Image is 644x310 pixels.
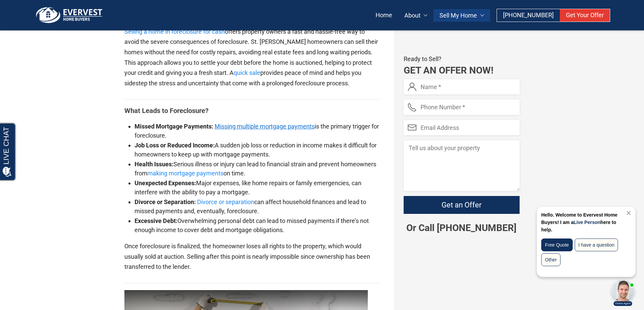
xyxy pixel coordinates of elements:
p: offers property owners a fast and hassle-free way to avoid the severe consequences of foreclosure... [124,27,380,89]
a: Selling a home in foreclosure for cash [124,28,225,35]
h3: What Leads to Foreclosure? [124,106,380,115]
b: Excessive Debt: [135,217,177,224]
form: Contact form [404,79,520,222]
a: making mortgage payments [147,170,223,177]
a: quick sale [234,69,260,76]
b: Job Loss or Reduced Income: [135,142,215,149]
iframe: Chat Invitation [529,205,637,307]
input: Name * [404,79,520,94]
b: Divorce or Separation: [135,198,196,205]
li: can affect household finances and lead to missed payments and, eventually, foreclosure. [135,197,380,216]
a: Missing multiple mortgage payments [215,123,315,130]
a: About [398,9,434,22]
p: Ready to Sell? [404,54,520,64]
b: Unexpected Expenses: [135,179,196,187]
a: Get Your Offer [560,9,610,22]
a: Home [369,9,398,22]
li: is the primary trigger for foreclosure. [135,122,380,140]
span: [PHONE_NUMBER] [503,11,554,19]
a: Sell My Home [433,9,490,22]
input: Get an Offer [404,196,520,214]
p: Or Call [PHONE_NUMBER] [404,222,520,234]
li: A sudden job loss or reduction in income makes it difficult for homeowners to keep up with mortga... [135,141,380,159]
b: Health Issues: [135,161,173,168]
li: Major expenses, like home repairs or family emergencies, can interfere with the ability to pay a ... [135,178,380,197]
span: Opens a chat window [17,5,54,14]
li: Serious illness or injury can lead to financial strain and prevent homeowners from on time. [135,160,380,178]
b: Missed Mortgage Payments: [135,123,213,130]
h2: Get an Offer Now! [404,64,520,77]
input: Email Address [404,120,520,135]
a: [PHONE_NUMBER] [497,9,560,22]
a: Divorce or separation [197,198,254,205]
li: Overwhelming personal debt can lead to missed payments if there’s not enough income to cover debt... [135,216,380,234]
input: Phone Number * [404,100,520,115]
p: Once foreclosure is finalized, the homeowner loses all rights to the property, which would usuall... [124,241,380,272]
img: logo.png [34,7,105,24]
